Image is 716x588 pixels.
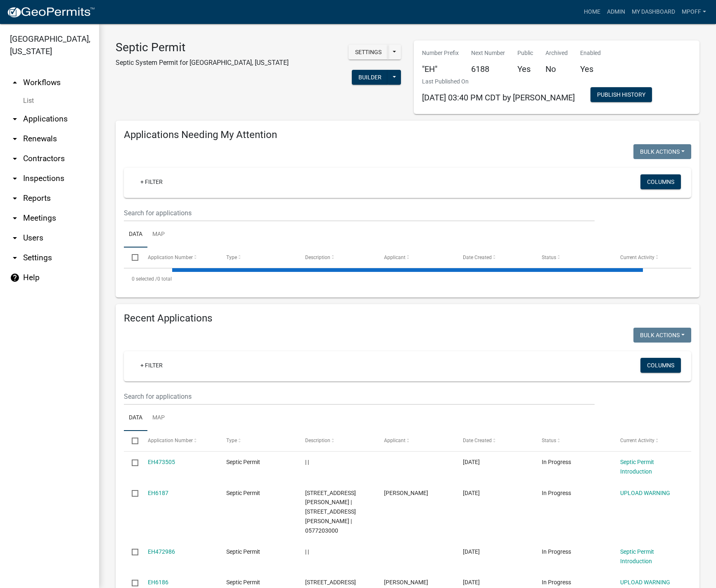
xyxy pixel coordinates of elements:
[124,269,691,289] div: 0 total
[148,459,175,465] a: EH473505
[463,459,480,465] span: 09/04/2025
[463,438,492,443] span: Date Created
[463,548,480,555] span: 09/03/2025
[628,4,678,20] a: My Dashboard
[471,49,505,57] p: Next Number
[471,64,505,74] h5: 6188
[305,459,309,465] span: | |
[612,431,691,451] datatable-header-cell: Current Activity
[620,490,670,496] a: UPLOAD WARNING
[124,312,691,324] h4: Recent Applications
[10,193,20,203] i: arrow_drop_down
[542,459,571,465] span: In Progress
[10,114,20,124] i: arrow_drop_down
[422,77,575,86] p: Last Published On
[124,405,147,431] a: Data
[640,358,681,373] button: Columns
[297,431,376,451] datatable-header-cell: Description
[10,253,20,263] i: arrow_drop_down
[545,64,568,74] h5: No
[134,358,169,373] a: + Filter
[226,548,260,555] span: Septic Permit
[542,255,556,260] span: Status
[517,64,533,74] h5: Yes
[620,255,654,260] span: Current Activity
[463,490,480,496] span: 09/03/2025
[226,459,260,465] span: Septic Permit
[640,174,681,189] button: Columns
[305,490,356,534] span: 1676 NEWBOLD DR, KNOXVILLE, IA 501387 | 1676 NEWBOLD DR | 0577203000
[140,248,218,267] datatable-header-cell: Application Number
[10,213,20,223] i: arrow_drop_down
[134,174,169,189] a: + Filter
[124,431,140,451] datatable-header-cell: Select
[581,4,604,20] a: Home
[545,49,568,57] p: Archived
[612,248,691,267] datatable-header-cell: Current Activity
[352,70,388,85] button: Builder
[620,459,654,475] a: Septic Permit Introduction
[542,548,571,555] span: In Progress
[10,174,20,183] i: arrow_drop_down
[349,45,388,60] button: Settings
[590,92,652,99] wm-modal-confirm: Workflow Publish History
[124,129,691,141] h4: Applications Needing My Attention
[305,255,330,260] span: Description
[218,431,297,451] datatable-header-cell: Type
[148,438,193,443] span: Application Number
[384,490,428,496] span: RUSSELL ANDERSON
[226,490,260,496] span: Septic Permit
[455,431,534,451] datatable-header-cell: Date Created
[132,276,157,282] span: 0 selected /
[633,144,691,159] button: Bulk Actions
[604,4,628,20] a: Admin
[376,431,455,451] datatable-header-cell: Applicant
[148,255,193,260] span: Application Number
[422,93,575,102] span: [DATE] 03:40 PM CDT by [PERSON_NAME]
[305,548,309,555] span: | |
[678,4,709,20] a: mpoff
[580,64,601,74] h5: Yes
[297,248,376,267] datatable-header-cell: Description
[542,579,571,586] span: In Progress
[620,438,654,443] span: Current Activity
[10,154,20,164] i: arrow_drop_down
[384,438,405,443] span: Applicant
[148,579,168,586] a: EH6186
[463,579,480,586] span: 09/03/2025
[140,431,218,451] datatable-header-cell: Application Number
[226,255,237,260] span: Type
[633,328,691,343] button: Bulk Actions
[422,64,459,74] h5: "EH"
[384,579,428,586] span: NANCY MONTALVO
[542,438,556,443] span: Status
[463,255,492,260] span: Date Created
[147,221,170,248] a: Map
[226,438,237,443] span: Type
[148,490,168,496] a: EH6187
[384,255,405,260] span: Applicant
[517,49,533,57] p: Public
[148,548,175,555] a: EH472986
[226,579,260,586] span: Septic Permit
[305,438,330,443] span: Description
[533,248,612,267] datatable-header-cell: Status
[620,548,654,564] a: Septic Permit Introduction
[533,431,612,451] datatable-header-cell: Status
[124,221,147,248] a: Data
[124,388,595,405] input: Search for applications
[147,405,170,431] a: Map
[455,248,534,267] datatable-header-cell: Date Created
[590,87,652,102] button: Publish History
[542,490,571,496] span: In Progress
[620,579,670,586] a: UPLOAD WARNING
[116,58,289,68] p: Septic System Permit for [GEOGRAPHIC_DATA], [US_STATE]
[10,134,20,144] i: arrow_drop_down
[116,40,289,55] h3: Septic Permit
[124,205,595,221] input: Search for applications
[10,273,20,283] i: help
[124,248,140,267] datatable-header-cell: Select
[422,49,459,57] p: Number Prefix
[580,49,601,57] p: Enabled
[218,248,297,267] datatable-header-cell: Type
